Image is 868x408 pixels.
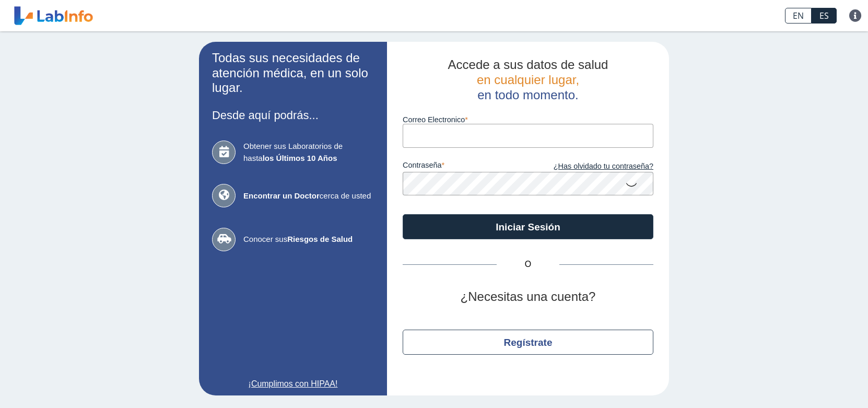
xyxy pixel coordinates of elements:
[403,289,653,305] h2: ¿Necesitas una cuenta?
[448,57,608,72] span: Accede a sus datos de salud
[212,51,374,96] h2: Todas sus necesidades de atención médica, en un solo lugar.
[403,115,653,124] label: Correo Electronico
[497,258,559,271] span: O
[287,235,353,243] b: Riesgos de Salud
[477,88,578,102] span: en todo momento.
[528,161,653,172] a: ¿Has olvidado tu contraseña?
[243,191,320,200] b: Encontrar un Doctor
[243,234,374,246] span: Conocer sus
[403,214,653,239] button: Iniciar Sesión
[477,73,579,87] span: en cualquier lugar,
[775,367,857,397] iframe: Help widget launcher
[263,154,337,162] b: los Últimos 10 Años
[243,141,374,164] span: Obtener sus Laboratorios de hasta
[403,330,653,355] button: Regístrate
[812,8,837,24] a: ES
[403,161,528,172] label: contraseña
[785,8,812,24] a: EN
[243,190,374,202] span: cerca de usted
[212,378,374,390] a: ¡Cumplimos con HIPAA!
[212,109,374,122] h3: Desde aquí podrás...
